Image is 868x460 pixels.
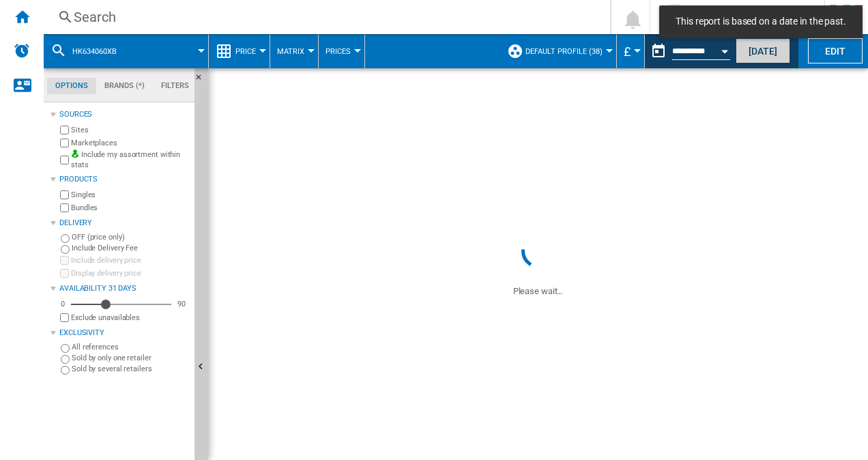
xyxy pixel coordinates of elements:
div: 0 [57,299,68,309]
button: Open calendar [712,37,737,61]
div: Availability 31 Days [59,283,189,294]
label: Marketplaces [71,138,189,148]
ng-transclude: Please wait... [513,286,564,296]
label: OFF (price only) [72,232,189,242]
span: Matrix [277,47,304,56]
label: Include delivery price [71,255,189,265]
div: Price [216,34,263,68]
div: Sources [59,109,189,120]
button: Matrix [277,34,311,68]
button: Hide [194,68,211,93]
img: mysite-bg-18x18.png [71,149,79,158]
span: HK634060XB [72,47,117,56]
md-tab-item: Options [47,78,96,94]
input: Include delivery price [60,256,69,265]
input: Display delivery price [60,313,69,322]
span: Default profile (38) [525,47,603,56]
span: Price [235,47,256,56]
span: This report is based on a date in the past. [671,15,850,29]
input: Include Delivery Fee [61,245,70,254]
img: alerts-logo.svg [14,42,30,59]
label: Exclude unavailables [71,313,189,323]
label: Include Delivery Fee [72,243,189,253]
input: Sold by several retailers [61,366,70,375]
button: Default profile (38) [525,34,609,68]
button: [DATE] [736,38,790,63]
label: Bundles [71,203,189,213]
input: Bundles [60,203,69,212]
button: £ [624,34,637,68]
input: Include my assortment within stats [60,152,69,169]
button: Edit [808,38,863,63]
div: HK634060XB [50,34,201,68]
label: Sold by several retailers [72,364,189,374]
div: Delivery [59,218,189,229]
input: OFF (price only) [61,234,70,243]
input: Sold by only one retailer [61,355,70,364]
label: Display delivery price [71,268,189,278]
input: All references [61,344,70,353]
span: Prices [325,47,351,56]
md-slider: Availability [71,298,171,311]
md-menu: Currency [617,34,645,68]
button: HK634060XB [72,34,130,68]
input: Singles [60,190,69,199]
label: All references [72,342,189,352]
input: Sites [60,126,69,134]
md-tab-item: Filters [153,78,197,94]
button: md-calendar [645,38,672,65]
label: Singles [71,190,189,200]
label: Sites [71,125,189,135]
span: £ [624,44,631,59]
label: Sold by only one retailer [72,353,189,363]
div: Default profile (38) [507,34,609,68]
div: Search [74,8,575,27]
md-tab-item: Brands (*) [96,78,153,94]
div: Products [59,174,189,185]
input: Display delivery price [60,269,69,278]
button: Prices [325,34,358,68]
label: Include my assortment within stats [71,149,189,171]
button: Price [235,34,263,68]
div: This report is based on a date in the past. [645,34,733,68]
div: Exclusivity [59,328,189,339]
div: 90 [174,299,189,309]
input: Marketplaces [60,139,69,147]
